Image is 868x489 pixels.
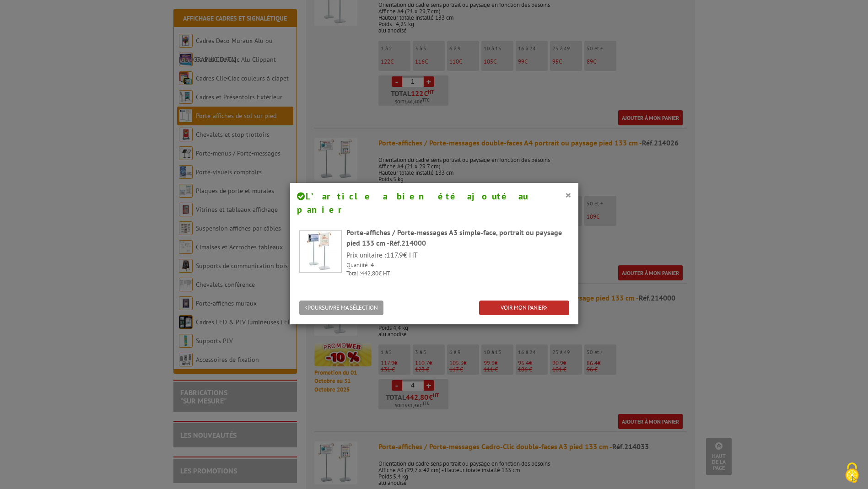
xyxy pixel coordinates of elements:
img: Cookies (fenêtre modale) [841,462,863,484]
div: Porte-affiches / Porte-messages A3 simple-face, portrait ou paysage pied 133 cm - [346,227,569,248]
span: 4 [371,261,374,269]
button: × [565,189,571,201]
span: 442,80 [361,269,378,277]
h4: L’article a bien été ajouté au panier [297,190,571,216]
p: Total : € HT [346,269,569,278]
a: VOIR MON PANIER [479,301,569,316]
span: 117.9 [386,250,403,259]
button: POURSUIVRE MA SÉLECTION [299,301,383,316]
p: Prix unitaire : € HT [346,250,569,260]
button: Cookies (fenêtre modale) [836,458,868,489]
p: Quantité : [346,261,569,270]
span: Réf.214000 [389,238,426,247]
